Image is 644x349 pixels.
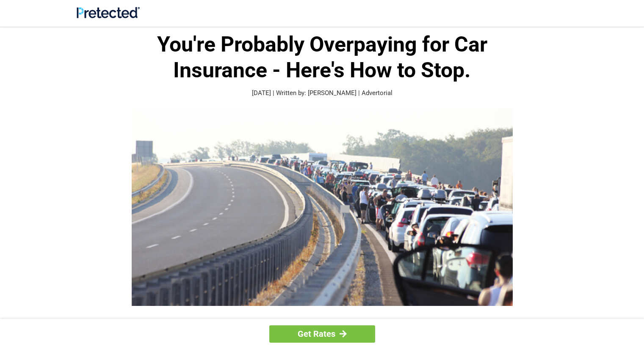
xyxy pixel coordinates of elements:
p: Here is the 1 simple truth according to experts: [119,316,525,328]
p: [DATE] | Written by: [PERSON_NAME] | Advertorial [119,88,525,98]
h1: You're Probably Overpaying for Car Insurance - Here's How to Stop. [119,32,525,83]
a: Get Rates [269,325,375,343]
img: Site Logo [77,7,140,18]
a: Site Logo [77,12,140,20]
